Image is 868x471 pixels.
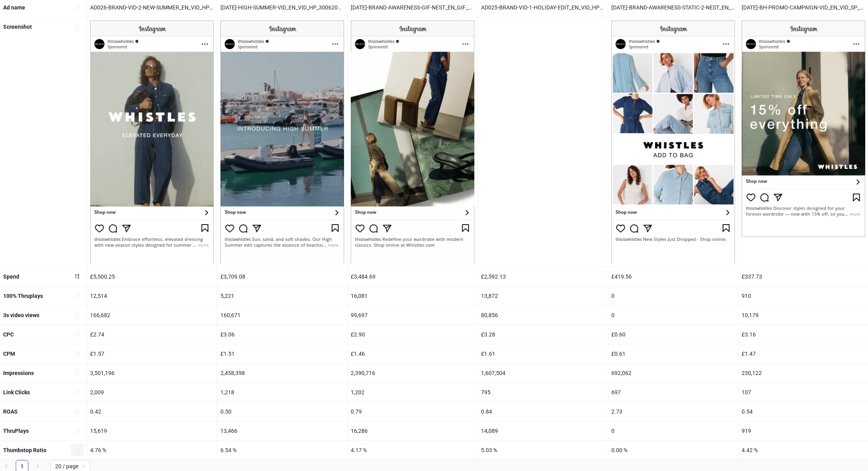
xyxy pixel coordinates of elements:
[608,344,738,363] div: £0.61
[478,344,608,363] div: £1.61
[74,312,80,318] span: sort-ascending
[87,402,217,421] div: 0.42
[3,447,46,453] b: Thumbstop Ratio
[74,409,80,414] span: sort-ascending
[217,364,347,382] div: 2,458,398
[74,331,80,337] span: sort-ascending
[3,370,34,376] b: Impressions
[608,421,738,440] div: 0
[87,383,217,402] div: 2,009
[87,441,217,460] div: 4.76 %
[87,421,217,440] div: 15,619
[478,286,608,305] div: 13,872
[87,325,217,344] div: £2.74
[478,306,608,325] div: 80,856
[348,325,477,344] div: £2.90
[4,464,9,468] span: left
[74,428,80,434] span: sort-ascending
[87,286,217,305] div: 12,514
[90,20,214,263] img: Screenshot 6783043874131
[348,421,477,440] div: 16,286
[217,421,347,440] div: 13,466
[217,325,347,344] div: £3.06
[608,402,738,421] div: 2.73
[74,390,80,395] span: sort-ascending
[74,273,80,279] span: sort-descending
[74,293,80,298] span: sort-ascending
[217,402,347,421] div: 0.50
[348,286,477,305] div: 16,081
[348,402,477,421] div: 0.79
[348,441,477,460] div: 4.17 %
[348,344,477,363] div: £1.46
[3,351,15,357] b: CPM
[74,370,80,376] span: sort-ascending
[217,286,347,305] div: 5,221
[348,267,477,286] div: £3,484.69
[87,267,217,286] div: £5,500.25
[74,351,80,356] span: sort-ascending
[478,421,608,440] div: 14,089
[348,306,477,325] div: 99,697
[478,267,608,286] div: £2,592.13
[3,4,25,11] b: Ad name
[3,312,39,318] b: 3s video views
[478,383,608,402] div: 795
[608,383,738,402] div: 697
[478,441,608,460] div: 5.03 %
[3,293,43,299] b: 100% Thruplays
[348,364,477,382] div: 2,390,716
[608,267,738,286] div: £419.56
[3,273,19,280] b: Spend
[3,331,14,338] b: CPC
[3,428,29,434] b: ThruPlays
[217,306,347,325] div: 160,671
[217,441,347,460] div: 6.54 %
[87,306,217,325] div: 166,682
[217,344,347,363] div: £1.51
[608,364,738,382] div: 692,062
[608,441,738,460] div: 0.00 %
[217,267,347,286] div: £3,709.08
[3,408,18,415] b: ROAS
[351,20,474,263] img: Screenshot 6880217814331
[74,24,80,30] span: sort-ascending
[3,389,30,395] b: Link Clicks
[217,383,347,402] div: 1,218
[742,20,865,237] img: Screenshot 6900046737331
[35,464,40,468] span: right
[87,364,217,382] div: 3,501,196
[608,306,738,325] div: 0
[74,447,80,453] span: sort-ascending
[74,5,80,10] span: sort-ascending
[3,24,32,30] b: Screenshot
[478,402,608,421] div: 0.84
[220,20,344,263] img: Screenshot 6865742782931
[87,344,217,363] div: £1.57
[478,325,608,344] div: £3.28
[611,20,735,263] img: Screenshot 6880217743731
[478,364,608,382] div: 1,607,504
[608,286,738,305] div: 0
[348,383,477,402] div: 1,202
[608,325,738,344] div: £0.60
